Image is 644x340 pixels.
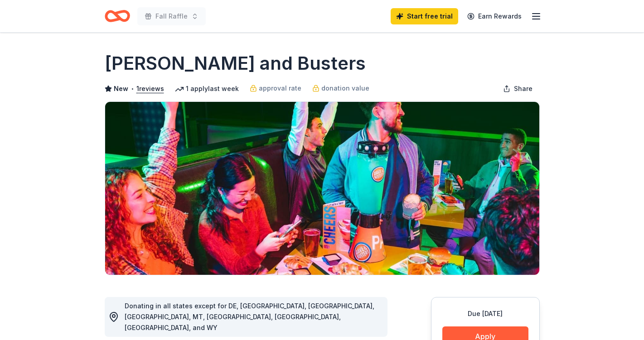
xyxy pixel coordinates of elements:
[136,83,164,94] button: 1reviews
[321,83,369,94] span: donation value
[514,83,533,94] span: Share
[391,8,458,24] a: Start free trial
[496,80,540,98] button: Share
[125,302,374,331] span: Donating in all states except for DE, [GEOGRAPHIC_DATA], [GEOGRAPHIC_DATA], [GEOGRAPHIC_DATA], MT...
[131,85,134,92] span: •
[175,83,239,94] div: 1 apply last week
[259,83,301,94] span: approval rate
[442,308,528,319] div: Due [DATE]
[250,83,301,94] a: approval rate
[462,8,527,24] a: Earn Rewards
[105,5,130,27] a: Home
[105,102,539,275] img: Image for Dave and Busters
[114,83,128,94] span: New
[105,51,366,76] h1: [PERSON_NAME] and Busters
[155,11,188,22] span: Fall Raffle
[137,7,206,25] button: Fall Raffle
[312,83,369,94] a: donation value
